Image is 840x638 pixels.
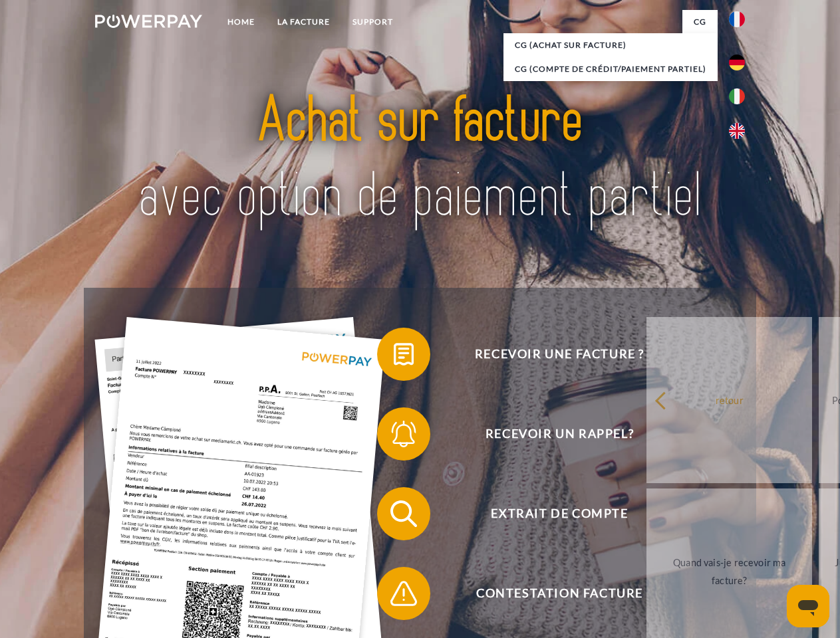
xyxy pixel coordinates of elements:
[396,567,722,620] span: Contestation Facture
[377,567,723,620] button: Contestation Facture
[729,11,745,27] img: fr
[377,328,723,381] button: Recevoir une facture ?
[387,497,420,530] img: qb_search.svg
[341,10,404,34] a: Support
[377,487,723,540] button: Extrait de compte
[127,64,713,255] img: title-powerpay_fr.svg
[387,577,420,610] img: qb_warning.svg
[729,88,745,104] img: it
[387,417,420,451] img: qb_bell.svg
[654,391,804,409] div: retour
[387,338,420,371] img: qb_bill.svg
[729,54,745,70] img: de
[682,10,718,34] a: CG
[729,123,745,139] img: en
[266,10,341,34] a: LA FACTURE
[503,57,718,81] a: CG (Compte de crédit/paiement partiel)
[95,15,202,28] img: logo-powerpay-white.svg
[396,328,722,381] span: Recevoir une facture ?
[503,33,718,57] a: CG (achat sur facture)
[216,10,266,34] a: Home
[787,585,829,627] iframe: Bouton de lancement de la fenêtre de messagerie
[396,487,722,540] span: Extrait de compte
[654,554,804,589] div: Quand vais-je recevoir ma facture?
[377,407,723,461] button: Recevoir un rappel?
[396,407,722,461] span: Recevoir un rappel?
